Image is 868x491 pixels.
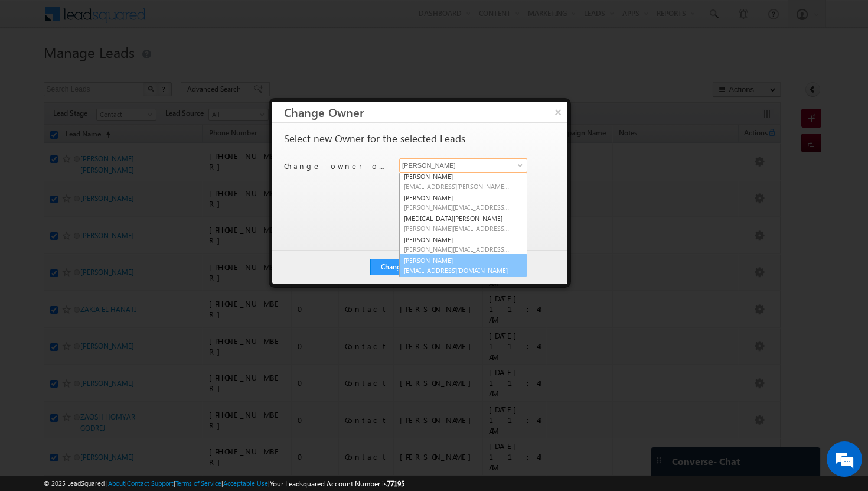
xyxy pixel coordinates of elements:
a: Acceptable Use [223,479,268,487]
a: Show All Items [511,160,526,171]
a: [PERSON_NAME] [400,192,527,213]
p: Select new Owner for the selected Leads [284,134,465,144]
em: Start Chat [161,364,214,380]
div: Chat with us now [61,62,198,77]
button: Change [370,259,415,275]
span: 77195 [387,479,404,488]
input: Type to Search [399,158,527,173]
span: [PERSON_NAME][EMAIL_ADDRESS][DOMAIN_NAME] [404,245,510,253]
p: Change owner of 32 leads to [284,161,390,171]
span: [PERSON_NAME][EMAIL_ADDRESS][PERSON_NAME][DOMAIN_NAME] [404,203,510,212]
span: [EMAIL_ADDRESS][DOMAIN_NAME] [404,266,510,275]
a: [PERSON_NAME] [399,254,527,277]
div: Minimize live chat window [194,6,222,34]
h3: Change Owner [284,102,567,122]
span: [EMAIL_ADDRESS][PERSON_NAME][DOMAIN_NAME] [404,182,510,191]
a: Terms of Service [175,479,221,487]
a: [PERSON_NAME] [400,234,527,255]
button: × [549,102,567,122]
span: © 2025 LeadSquared | | | | | [44,478,404,489]
span: [PERSON_NAME][EMAIL_ADDRESS][DOMAIN_NAME] [404,224,510,233]
img: d_60004797649_company_0_60004797649 [20,62,50,77]
textarea: Type your message and hit 'Enter' [15,109,216,354]
span: Your Leadsquared Account Number is [270,479,404,488]
a: Contact Support [127,479,174,487]
a: [MEDICAL_DATA][PERSON_NAME] [400,213,527,234]
a: [PERSON_NAME] [400,171,527,192]
a: About [108,479,125,487]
